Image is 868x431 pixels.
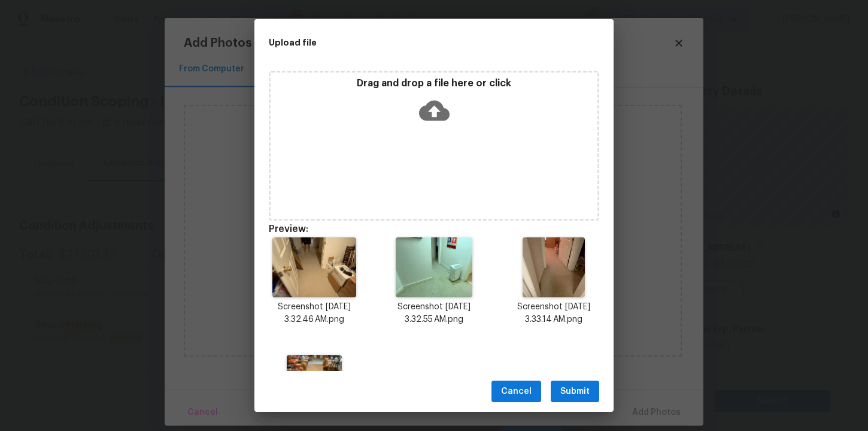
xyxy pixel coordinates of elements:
p: Drag and drop a file here or click [271,77,597,90]
button: Cancel [491,381,541,403]
p: Screenshot [DATE] 3.33.14 AM.png [508,301,599,326]
img: FK3MAAAAASUVORK5CYII= [396,237,472,297]
button: Submit [551,381,599,403]
img: ANDl1zuU0TkfAAAAAElFTkSuQmCC [523,237,585,297]
img: 1zrb+OUpwgOjmG5XlkcpO7lRoThDcfe8eQVjDdpV+3uSKf29mNN79yBgMSkki0weyY93yD6oqZv84svK6+t2Z1nF8YdYXo8vj... [287,355,342,415]
span: Submit [560,384,590,399]
span: Cancel [501,384,532,399]
p: Screenshot [DATE] 3.32.46 AM.png [269,301,360,326]
h2: Upload file [269,36,545,49]
img: vAAAAAElFTkSuQmCC [272,237,356,297]
p: Screenshot [DATE] 3.32.55 AM.png [389,301,479,326]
